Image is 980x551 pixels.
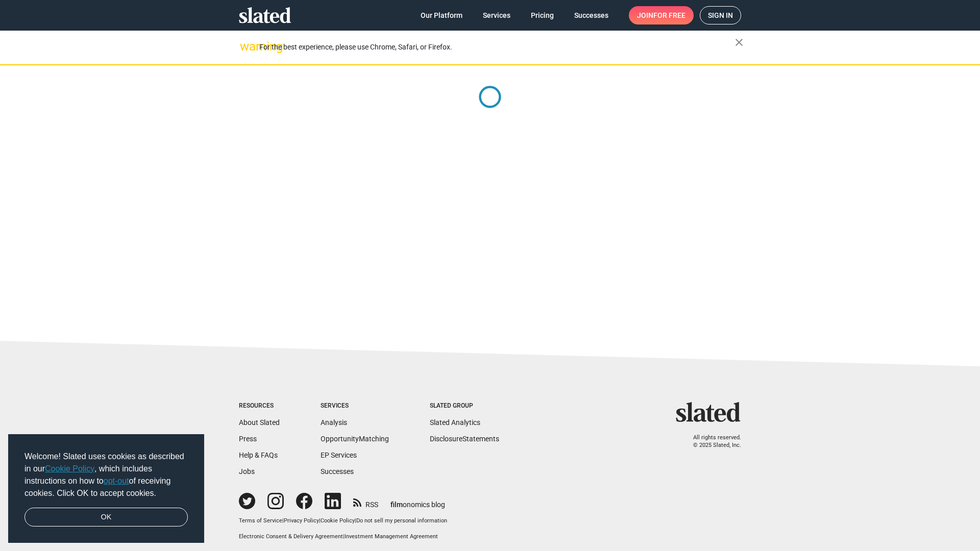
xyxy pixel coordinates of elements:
[239,418,280,427] a: About Slated
[321,517,355,524] a: Cookie Policy
[421,6,462,24] span: Our Platform
[733,36,745,48] mat-icon: close
[24,450,188,499] span: Welcome! Slated uses cookies as described in our , which includes instructions on how to of recei...
[574,6,608,24] span: Successes
[343,533,345,540] span: |
[412,6,471,24] a: Our Platform
[321,418,347,427] a: Analysis
[483,6,510,24] span: Services
[24,508,188,527] a: dismiss cookie message
[240,40,252,53] mat-icon: warning
[45,464,94,473] a: Cookie Policy
[475,6,519,24] a: Services
[430,402,499,410] div: Slated Group
[523,6,562,24] a: Pricing
[356,517,447,525] button: Do not sell my personal information
[345,533,438,540] a: Investment Management Agreement
[531,6,554,24] span: Pricing
[653,6,685,24] span: for free
[284,517,319,524] a: Privacy Policy
[566,6,617,24] a: Successes
[259,40,735,54] div: For the best experience, please use Chrome, Safari, or Firefox.
[239,467,255,475] a: Jobs
[321,435,389,443] a: OpportunityMatching
[708,7,733,24] span: Sign in
[353,494,378,510] a: RSS
[282,517,284,524] span: |
[319,517,321,524] span: |
[239,402,280,410] div: Resources
[390,492,445,510] a: filmonomics blog
[239,517,282,524] a: Terms of Service
[637,6,685,24] span: Join
[239,451,278,459] a: Help & FAQs
[390,500,403,509] span: film
[430,418,480,427] a: Slated Analytics
[8,434,204,543] div: cookieconsent
[700,6,741,24] a: Sign in
[239,435,257,443] a: Press
[321,467,354,475] a: Successes
[682,434,741,449] p: All rights reserved. © 2025 Slated, Inc.
[104,477,129,485] a: opt-out
[239,533,343,540] a: Electronic Consent & Delivery Agreement
[355,517,356,524] span: |
[629,6,694,24] a: Joinfor free
[430,435,499,443] a: DisclosureStatements
[321,402,389,410] div: Services
[321,451,357,459] a: EP Services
